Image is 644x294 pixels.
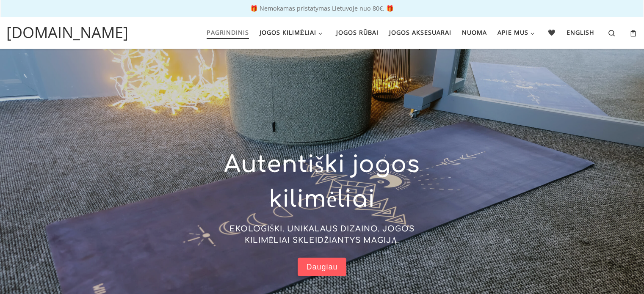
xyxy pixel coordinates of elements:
[548,24,556,39] span: 🖤
[459,24,489,41] a: Nuoma
[333,24,381,41] a: Jogos rūbai
[564,24,597,41] a: English
[204,24,252,41] a: Pagrindinis
[207,24,249,39] span: Pagrindinis
[336,24,379,39] span: Jogos rūbai
[567,24,594,39] span: English
[298,258,346,277] a: Daugiau
[8,5,636,11] p: 🎁 Nemokamas pristatymas Lietuvoje nuo 80€. 🎁
[498,24,528,39] span: Apie mus
[224,152,420,213] span: Autentiški jogos kilimėliai
[257,24,328,41] a: Jogos kilimėliai
[389,24,451,39] span: Jogos aksesuarai
[386,24,454,41] a: Jogos aksesuarai
[306,262,337,272] span: Daugiau
[6,21,128,44] a: [DOMAIN_NAME]
[229,225,415,245] span: EKOLOGIŠKI. UNIKALAUS DIZAINO. JOGOS KILIMĖLIAI SKLEIDŽIANTYS MAGIJĄ.
[545,24,559,41] a: 🖤
[260,24,317,39] span: Jogos kilimėliai
[462,24,487,39] span: Nuoma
